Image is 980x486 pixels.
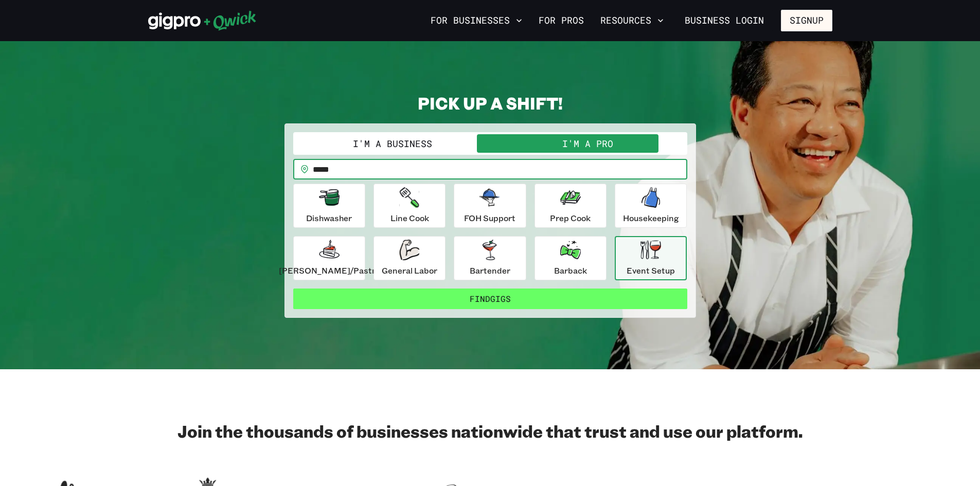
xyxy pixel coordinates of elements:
[623,212,679,224] p: Housekeeping
[293,236,365,280] button: [PERSON_NAME]/Pastry
[534,184,607,228] button: Prep Cook
[382,264,437,277] p: General Labor
[295,134,490,153] button: I'm a Business
[615,236,687,280] button: Event Setup
[390,212,429,224] p: Line Cook
[306,212,352,224] p: Dishwasher
[534,236,607,280] button: Barback
[554,264,587,277] p: Barback
[284,93,696,113] h2: PICK UP A SHIFT!
[615,184,687,228] button: Housekeeping
[454,184,526,228] button: FOH Support
[464,212,515,224] p: FOH Support
[373,184,446,228] button: Line Cook
[293,184,365,228] button: Dishwasher
[373,236,446,280] button: General Labor
[279,264,380,277] p: [PERSON_NAME]/Pastry
[676,10,773,31] a: Business Login
[454,236,526,280] button: Bartender
[550,212,591,224] p: Prep Cook
[627,264,675,277] p: Event Setup
[470,264,510,277] p: Bartender
[426,12,526,29] button: For Businesses
[490,134,685,153] button: I'm a Pro
[534,12,588,29] a: For Pros
[596,12,668,29] button: Resources
[781,10,832,31] button: Signup
[293,289,687,309] button: FindGigs
[148,421,832,441] h2: Join the thousands of businesses nationwide that trust and use our platform.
